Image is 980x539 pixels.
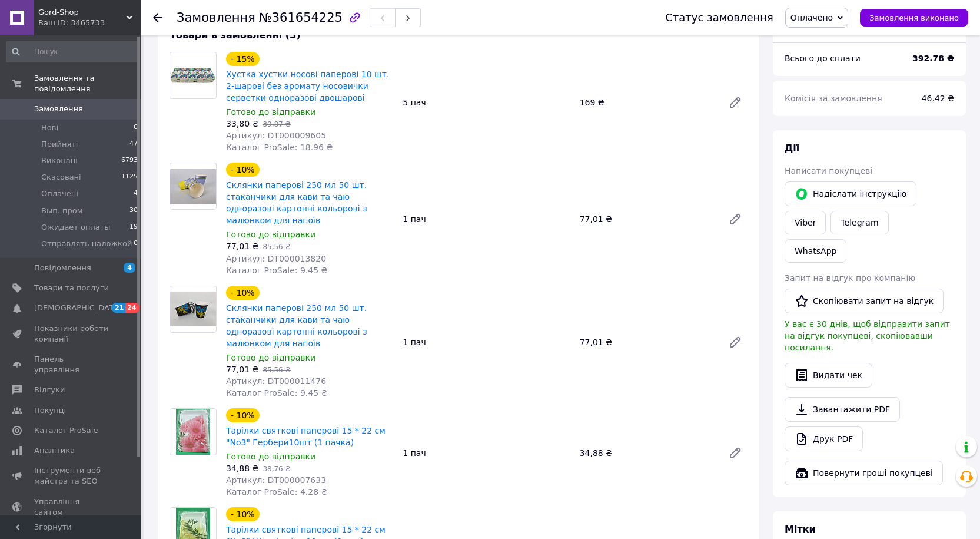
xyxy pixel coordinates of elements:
div: 5 пач [398,94,574,111]
div: - 10% [226,163,260,177]
span: Замовлення [34,104,83,114]
span: 85,56 ₴ [263,243,290,251]
div: Ваш ID: 3465733 [38,18,141,28]
span: №361654225 [259,11,343,25]
span: Каталог ProSale: 18.96 ₴ [226,143,333,152]
a: Склянки паперові 250 мл 50 шт. стаканчики для кави та чаю одноразові картонні кольорові з малюнко... [226,303,367,348]
a: Telegram [830,211,888,234]
a: Редагувати [723,207,747,231]
span: Написати покупцеві [785,166,872,176]
span: 4 [124,263,135,273]
span: 34,88 ₴ [226,464,258,473]
a: Редагувати [723,91,747,114]
a: Друк PDF [785,426,863,451]
div: - 10% [226,408,260,422]
button: Надіслати інструкцію [785,181,916,206]
div: 1 пач [398,334,574,350]
a: Завантажити PDF [785,397,900,422]
span: Вып. пром [41,206,82,216]
span: 4 [134,189,138,199]
span: Комісія за замовлення [785,94,882,103]
button: Видати чек [785,363,872,388]
span: Нові [41,123,58,133]
span: Інструменти веб-майстра та SEO [34,465,109,487]
div: 169 ₴ [575,94,719,111]
button: Повернути гроші покупцеві [785,461,943,485]
div: - 10% [226,286,260,300]
span: 1125 [121,172,138,183]
span: 0 [134,239,138,249]
a: Viber [785,211,826,234]
span: Отправлять наложкой [41,239,132,249]
span: Ожидает оплаты [41,222,111,233]
div: - 10% [226,507,260,521]
span: Дії [785,143,799,154]
span: 33,80 ₴ [226,119,258,128]
button: Замовлення виконано [860,9,968,27]
span: 6793 [121,156,138,166]
span: Готово до відправки [226,230,315,239]
a: Тарілки святкові паперові 15 * 22 см "No3" Гербери10шт (1 пачка) [226,426,386,447]
span: Замовлення [177,11,255,25]
span: Показники роботи компанії [34,323,109,345]
div: 34,88 ₴ [575,445,719,461]
a: Хустка хустки носові паперові 10 шт. 2-шарові без аромату носовички серветки одноразові двошарові [226,70,389,102]
span: 0 [134,123,138,133]
span: 85,56 ₴ [263,366,290,374]
img: Тарілки святкові паперові 15 * 22 см "No3" Гербери10шт (1 пачка) [176,409,211,455]
span: Артикул: DT000009605 [226,131,326,140]
span: Виконані [41,156,78,166]
div: - 15% [226,52,260,66]
span: 39,87 ₴ [263,120,290,128]
span: Панель управління [34,354,109,375]
span: Мітки [785,524,816,535]
span: Відгуки [34,385,65,395]
img: Склянки паперові 250 мл 50 шт. стаканчики для кави та чаю одноразові картонні кольорові з малюнко... [170,169,216,204]
div: 1 пач [398,211,574,227]
span: 21 [112,303,125,313]
input: Пошук [6,41,139,62]
span: Повідомлення [34,263,91,273]
span: 30 [129,206,138,216]
span: 46.42 ₴ [922,94,954,103]
span: Покупці [34,405,66,416]
span: Оплачені [41,189,78,199]
span: Оплачено [790,13,833,22]
a: Склянки паперові 250 мл 50 шт. стаканчики для кави та чаю одноразові картонні кольорові з малюнко... [226,180,367,225]
span: Gord-Shop [38,7,127,18]
span: Каталог ProSale [34,425,98,436]
span: Прийняті [41,139,78,150]
span: 19 [129,222,138,233]
span: Аналітика [34,445,75,456]
b: 392.78 ₴ [912,54,954,63]
span: Всього до сплати [785,54,861,63]
span: Готово до відправки [226,452,315,461]
span: 38,76 ₴ [263,465,290,473]
div: Повернутися назад [153,12,162,24]
a: WhatsApp [785,239,846,263]
div: Статус замовлення [665,12,773,24]
span: 24 [125,303,139,313]
a: Редагувати [723,441,747,465]
span: Каталог ProSale: 9.45 ₴ [226,266,327,275]
span: Готово до відправки [226,107,315,117]
span: Управління сайтом [34,497,109,518]
span: Товари та послуги [34,283,109,293]
img: Склянки паперові 250 мл 50 шт. стаканчики для кави та чаю одноразові картонні кольорові з малюнко... [170,292,216,326]
span: 77,01 ₴ [226,365,258,374]
span: Готово до відправки [226,353,315,362]
button: Скопіювати запит на відгук [785,289,944,313]
span: Артикул: DT000011476 [226,376,326,386]
img: Хустка хустки носові паперові 10 шт. 2-шарові без аромату носовички серветки одноразові двошарові [170,57,216,94]
a: Редагувати [723,330,747,354]
span: Замовлення та повідомлення [34,73,141,94]
span: Запит на відгук про компанію [785,273,915,283]
span: 77,01 ₴ [226,242,258,251]
span: Каталог ProSale: 4.28 ₴ [226,487,327,497]
span: У вас є 30 днів, щоб відправити запит на відгук покупцеві, скопіювавши посилання. [785,319,950,352]
span: Артикул: DT000013820 [226,254,326,263]
div: 77,01 ₴ [575,211,719,227]
div: 77,01 ₴ [575,334,719,350]
span: Артикул: DT000007633 [226,475,326,485]
span: [DEMOGRAPHIC_DATA] [34,303,121,313]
